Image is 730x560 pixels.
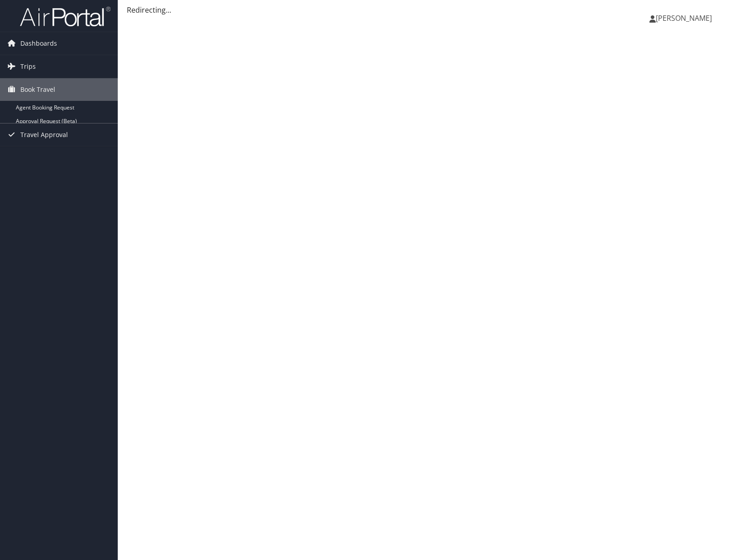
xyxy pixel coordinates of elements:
a: [PERSON_NAME] [649,5,721,32]
img: airportal-logo.png [20,6,110,27]
span: Book Travel [20,78,55,101]
span: Dashboards [20,32,57,55]
span: [PERSON_NAME] [656,13,712,23]
span: Trips [20,55,36,78]
span: Travel Approval [20,123,68,146]
div: Redirecting... [127,5,721,15]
